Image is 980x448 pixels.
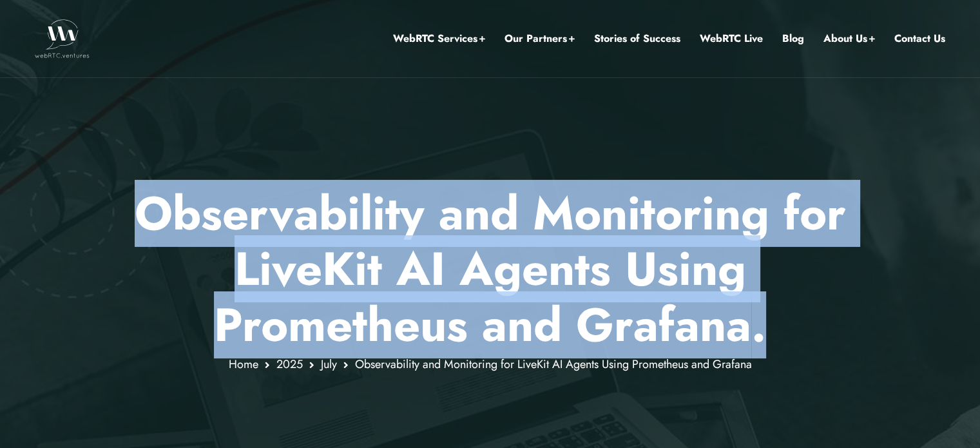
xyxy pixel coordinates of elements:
a: Stories of Success [594,30,680,47]
a: Our Partners [504,30,575,47]
a: Blog [782,30,804,47]
a: Contact Us [894,30,945,47]
span: Observability and Monitoring for LiveKit AI Agents Using Prometheus and Grafana [355,356,752,373]
p: Observability and Monitoring for LiveKit AI Agents Using Prometheus and Grafana [113,186,867,353]
a: WebRTC Services [393,30,485,47]
span: . [751,291,766,358]
a: 2025 [276,356,303,373]
img: WebRTC.ventures [35,19,90,58]
a: WebRTC Live [700,30,763,47]
a: July [321,356,337,373]
a: Home [229,356,258,373]
a: About Us [823,30,875,47]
